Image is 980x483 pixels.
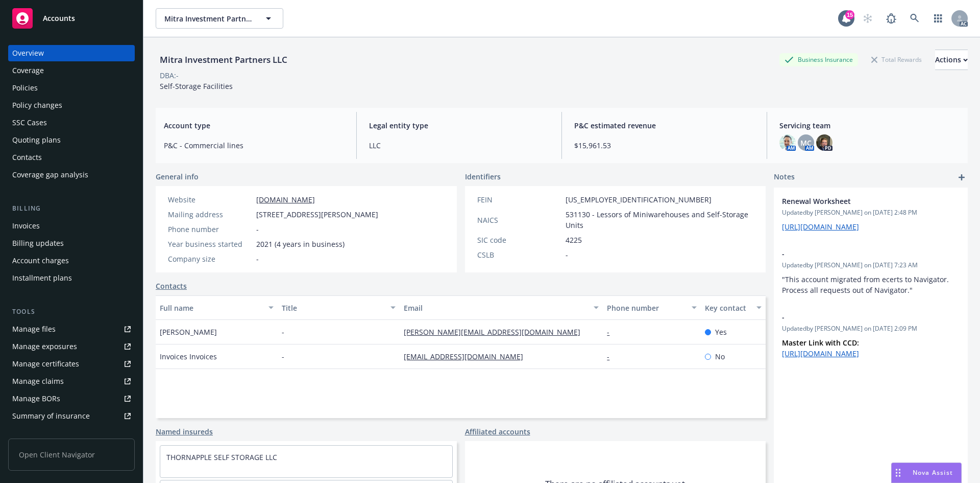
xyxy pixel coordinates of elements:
[160,303,262,313] div: Full name
[779,120,960,131] span: Servicing team
[574,140,754,151] span: $15,961.53
[8,45,135,61] a: Overview
[816,134,832,151] img: photo
[774,171,795,183] span: Notes
[8,149,135,166] a: Contacts
[12,356,79,372] div: Manage certificates
[928,8,948,29] a: Switch app
[881,8,901,29] a: Report a Bug
[8,252,135,269] a: Account charges
[8,80,135,96] a: Policies
[8,132,135,148] a: Quoting plans
[566,235,582,245] span: 4225
[904,8,925,29] a: Search
[8,439,135,471] span: Open Client Navigator
[12,321,56,337] div: Manage files
[935,50,968,70] button: Actions
[8,62,135,79] a: Coverage
[574,120,754,131] span: P&C estimated revenue
[8,270,135,286] a: Installment plans
[913,468,953,477] span: Nova Assist
[164,13,253,24] span: Mitra Investment Partners LLC
[12,235,64,251] div: Billing updates
[164,120,344,131] span: Account type
[8,203,135,214] div: Billing
[12,132,61,148] div: Quoting plans
[607,352,618,361] a: -
[477,194,561,205] div: FEIN
[774,304,968,367] div: -Updatedby [PERSON_NAME] on [DATE] 2:09 PMMaster Link with CCD: [URL][DOMAIN_NAME]
[12,408,90,424] div: Summary of insurance
[566,209,754,231] span: 531130 - Lessors of Miniwarehouses and Self-Storage Units
[477,235,561,245] div: SIC code
[774,188,968,240] div: Renewal WorksheetUpdatedby [PERSON_NAME] on [DATE] 2:48 PM[URL][DOMAIN_NAME]
[8,321,135,337] a: Manage files
[8,408,135,424] a: Summary of insurance
[282,327,284,337] span: -
[566,249,568,260] span: -
[256,224,259,235] span: -
[156,171,199,182] span: General info
[400,295,603,320] button: Email
[701,295,766,320] button: Key contact
[782,208,960,217] span: Updated by [PERSON_NAME] on [DATE] 2:48 PM
[8,4,135,33] a: Accounts
[607,327,618,337] a: -
[8,235,135,251] a: Billing updates
[278,295,400,320] button: Title
[160,81,233,91] span: Self-Storage Facilities
[369,140,549,151] span: LLC
[935,50,968,70] div: Actions
[156,8,283,29] button: Mitra Investment Partners LLC
[782,324,960,333] span: Updated by [PERSON_NAME] on [DATE] 2:09 PM
[12,390,60,407] div: Manage BORs
[256,254,259,264] span: -
[168,194,252,205] div: Website
[857,8,878,29] a: Start snowing
[160,70,179,81] div: DBA: -
[168,209,252,220] div: Mailing address
[782,196,933,206] span: Renewal Worksheet
[8,218,135,234] a: Invoices
[404,352,531,361] a: [EMAIL_ADDRESS][DOMAIN_NAME]
[12,97,62,113] div: Policy changes
[256,195,315,204] a: [DOMAIN_NAME]
[12,62,44,79] div: Coverage
[282,351,284,362] span: -
[43,14,75,22] span: Accounts
[12,149,42,166] div: Contacts
[477,215,561,225] div: NAICS
[160,351,217,362] span: Invoices Invoices
[282,303,384,313] div: Title
[955,171,968,183] a: add
[156,53,291,66] div: Mitra Investment Partners LLC
[465,171,501,182] span: Identifiers
[256,239,345,249] span: 2021 (4 years in business)
[8,373,135,389] a: Manage claims
[782,338,859,348] strong: Master Link with CCD:
[8,97,135,113] a: Policy changes
[715,351,725,362] span: No
[256,209,378,220] span: [STREET_ADDRESS][PERSON_NAME]
[12,114,47,131] div: SSC Cases
[369,120,549,131] span: Legal entity type
[164,140,344,151] span: P&C - Commercial lines
[782,248,933,259] span: -
[156,281,187,291] a: Contacts
[800,137,812,148] span: MC
[705,303,750,313] div: Key contact
[782,274,951,295] span: "This account migrated from ecerts to Navigator. Process all requests out of Navigator."
[779,53,858,66] div: Business Insurance
[782,349,859,358] a: [URL][DOMAIN_NAME]
[168,254,252,264] div: Company size
[8,114,135,131] a: SSC Cases
[166,452,277,462] a: THORNAPPLE SELF STORAGE LLC
[404,303,587,313] div: Email
[404,327,589,337] a: [PERSON_NAME][EMAIL_ADDRESS][DOMAIN_NAME]
[8,356,135,372] a: Manage certificates
[12,80,38,96] div: Policies
[465,426,530,437] a: Affiliated accounts
[156,426,213,437] a: Named insureds
[12,252,69,269] div: Account charges
[715,327,727,337] span: Yes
